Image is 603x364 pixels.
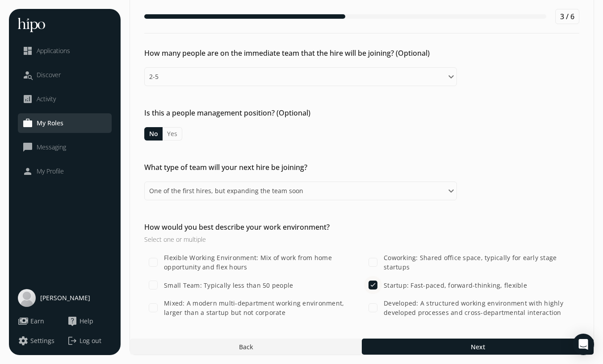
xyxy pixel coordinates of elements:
[22,142,107,153] a: chat_bubble_outlineMessaging
[22,70,33,80] span: person_search
[163,127,182,141] button: Yes
[37,70,61,79] span: Discover
[382,253,579,272] label: Coworking: Shared office space, typically for early stage startups
[162,253,360,272] label: Flexible Working Environment: Mix of work from home opportunity and flex hours
[18,18,45,32] img: hh-logo-white
[80,317,93,326] span: Help
[362,339,594,355] button: Next
[37,95,56,103] span: Activity
[22,166,33,177] span: person
[382,281,527,290] label: Startup: Fast-paced, forward-thinking, flexible
[67,316,78,327] span: live_help
[67,316,112,327] a: live_helpHelp
[18,316,44,327] button: paymentsEarn
[239,342,253,352] span: Back
[144,162,457,173] h2: What type of team will your next hire be joining?
[22,94,107,104] a: analyticsActivity
[22,166,107,177] a: personMy Profile
[40,294,90,302] span: [PERSON_NAME]
[37,167,64,176] span: My Profile
[22,70,107,80] a: person_searchDiscover
[471,342,485,352] span: Next
[573,334,594,355] div: Open Intercom Messenger
[18,289,36,307] img: user-photo
[18,335,29,346] span: settings
[37,46,70,55] span: Applications
[22,94,33,104] span: analytics
[130,339,362,355] button: Back
[22,118,107,128] a: workMy Roles
[162,298,360,317] label: Mixed: A modern multi-department working environment, larger than a startup but not corporate
[144,222,457,232] h2: How would you best describe your work environment?
[22,45,107,56] a: dashboardApplications
[80,336,101,345] span: Log out
[22,45,33,56] span: dashboard
[18,316,29,327] span: payments
[37,119,63,128] span: My Roles
[18,316,63,327] a: paymentsEarn
[162,281,293,290] label: Small Team: Typically less than 50 people
[67,335,112,346] button: logoutLog out
[144,127,163,141] button: No
[30,317,44,326] span: Earn
[144,108,457,118] h2: Is this a people management position? (Optional)
[67,316,93,327] button: live_helpHelp
[382,298,579,317] label: Developed: A structured working environment with highly developed processes and cross-departmenta...
[18,335,63,346] a: settingsSettings
[22,118,33,128] span: work
[144,48,457,58] h2: How many people are on the immediate team that the hire will be joining? (Optional)
[67,335,78,346] span: logout
[555,9,579,24] div: 3 / 6
[30,336,54,345] span: Settings
[144,235,457,244] h3: Select one or multiple
[18,335,54,346] button: settingsSettings
[22,142,33,153] span: chat_bubble_outline
[37,143,66,152] span: Messaging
